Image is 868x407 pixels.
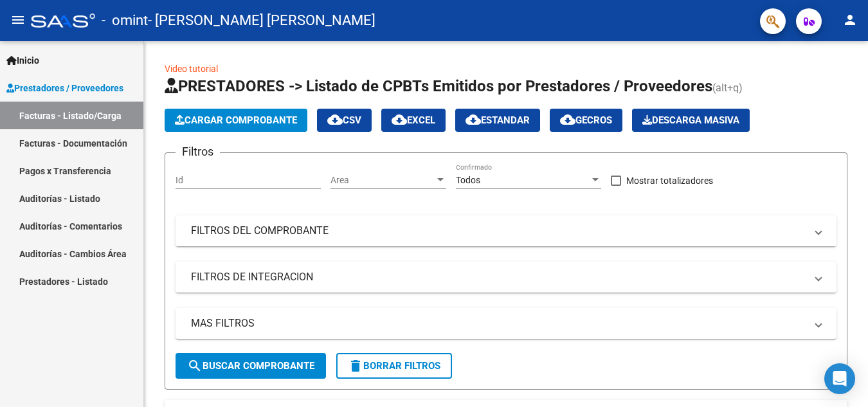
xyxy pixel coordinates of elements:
[187,360,314,372] span: Buscar Comprobante
[456,175,480,185] span: Todos
[6,53,39,68] span: Inicio
[392,114,435,126] span: EXCEL
[10,12,26,28] mat-icon: menu
[455,109,540,132] button: Estandar
[102,6,148,35] span: - omint
[327,114,361,126] span: CSV
[466,112,481,127] mat-icon: cloud_download
[176,215,836,246] mat-expansion-panel-header: FILTROS DEL COMPROBANTE
[165,109,307,132] button: Cargar Comprobante
[632,109,750,132] app-download-masive: Descarga masiva de comprobantes (adjuntos)
[175,114,297,126] span: Cargar Comprobante
[176,353,326,379] button: Buscar Comprobante
[336,353,452,379] button: Borrar Filtros
[330,175,435,186] span: Area
[176,143,220,161] h3: Filtros
[842,12,858,28] mat-icon: person
[642,114,739,126] span: Descarga Masiva
[191,316,806,330] mat-panel-title: MAS FILTROS
[712,82,743,94] span: (alt+q)
[6,81,123,95] span: Prestadores / Proveedores
[187,358,203,374] mat-icon: search
[148,6,375,35] span: - [PERSON_NAME] [PERSON_NAME]
[176,308,836,339] mat-expansion-panel-header: MAS FILTROS
[466,114,530,126] span: Estandar
[348,360,440,372] span: Borrar Filtros
[392,112,407,127] mat-icon: cloud_download
[165,64,218,74] a: Video tutorial
[550,109,622,132] button: Gecros
[626,173,713,188] span: Mostrar totalizadores
[327,112,343,127] mat-icon: cloud_download
[317,109,372,132] button: CSV
[560,112,575,127] mat-icon: cloud_download
[632,109,750,132] button: Descarga Masiva
[381,109,446,132] button: EXCEL
[191,224,806,238] mat-panel-title: FILTROS DEL COMPROBANTE
[348,358,363,374] mat-icon: delete
[165,77,712,95] span: PRESTADORES -> Listado de CPBTs Emitidos por Prestadores / Proveedores
[191,270,806,284] mat-panel-title: FILTROS DE INTEGRACION
[176,262,836,293] mat-expansion-panel-header: FILTROS DE INTEGRACION
[824,363,855,394] div: Open Intercom Messenger
[560,114,612,126] span: Gecros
